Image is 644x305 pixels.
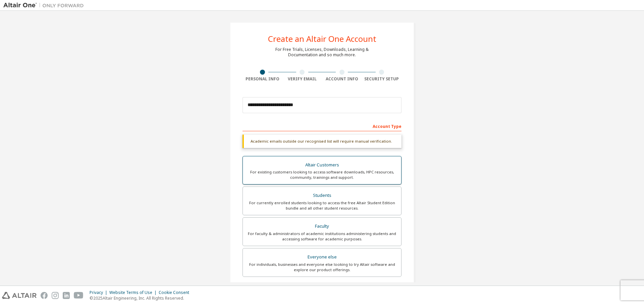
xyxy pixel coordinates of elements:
[247,231,397,242] div: For faculty & administrators of academic institutions administering students and accessing softwa...
[247,191,397,200] div: Students
[243,135,401,148] div: Academic emails outside our recognised list will require manual verification.
[243,76,282,82] div: Personal Info
[109,290,159,295] div: Website Terms of Use
[63,292,70,299] img: linkedin.svg
[90,290,109,295] div: Privacy
[247,252,397,262] div: Everyone else
[247,169,397,180] div: For existing customers looking to access software downloads, HPC resources, community, trainings ...
[268,35,376,43] div: Create an Altair One Account
[322,76,362,82] div: Account Info
[159,290,193,295] div: Cookie Consent
[90,295,193,301] p: © 2025 Altair Engineering, Inc. All Rights Reserved.
[362,76,402,82] div: Security Setup
[247,200,397,211] div: For currently enrolled students looking to access the free Altair Student Edition bundle and all ...
[247,222,397,231] div: Faculty
[243,121,401,131] div: Account Type
[247,160,397,170] div: Altair Customers
[275,47,369,58] div: For Free Trials, Licenses, Downloads, Learning & Documentation and so much more.
[3,2,87,9] img: Altair One
[41,292,48,299] img: facebook.svg
[52,292,59,299] img: instagram.svg
[2,292,37,299] img: altair_logo.svg
[282,76,322,82] div: Verify Email
[74,292,84,299] img: youtube.svg
[247,262,397,273] div: For individuals, businesses and everyone else looking to try Altair software and explore our prod...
